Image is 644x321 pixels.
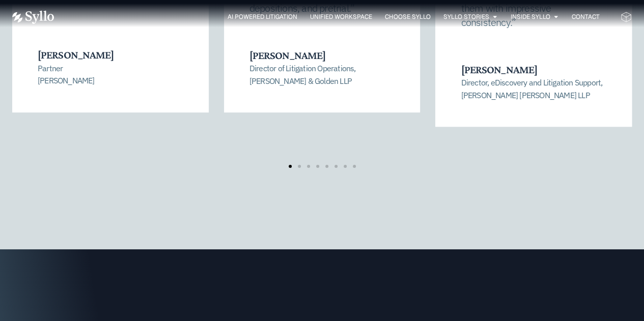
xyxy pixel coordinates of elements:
[325,165,328,168] span: Go to slide 5
[511,12,550,21] a: Inside Syllo
[74,12,600,22] div: Menu Toggle
[307,165,310,168] span: Go to slide 3
[334,165,338,168] span: Go to slide 6
[249,62,394,87] p: Director of Litigation Operations, [PERSON_NAME] & Golden LLP
[38,62,182,87] p: Partner [PERSON_NAME]
[353,165,356,168] span: Go to slide 8
[228,12,297,21] a: AI Powered Litigation
[316,165,319,168] span: Go to slide 4
[443,12,489,21] a: Syllo Stories
[298,165,301,168] span: Go to slide 2
[344,165,347,168] span: Go to slide 7
[385,12,431,21] a: Choose Syllo
[289,165,292,168] span: Go to slide 1
[74,12,600,22] nav: Menu
[38,48,182,62] h3: [PERSON_NAME]
[572,12,600,21] a: Contact
[461,76,605,101] p: Director, eDiscovery and Litigation Support, [PERSON_NAME] [PERSON_NAME] LLP
[249,49,394,62] h3: [PERSON_NAME]
[461,63,605,76] h3: [PERSON_NAME]
[12,11,54,24] img: Vector
[310,12,372,21] a: Unified Workspace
